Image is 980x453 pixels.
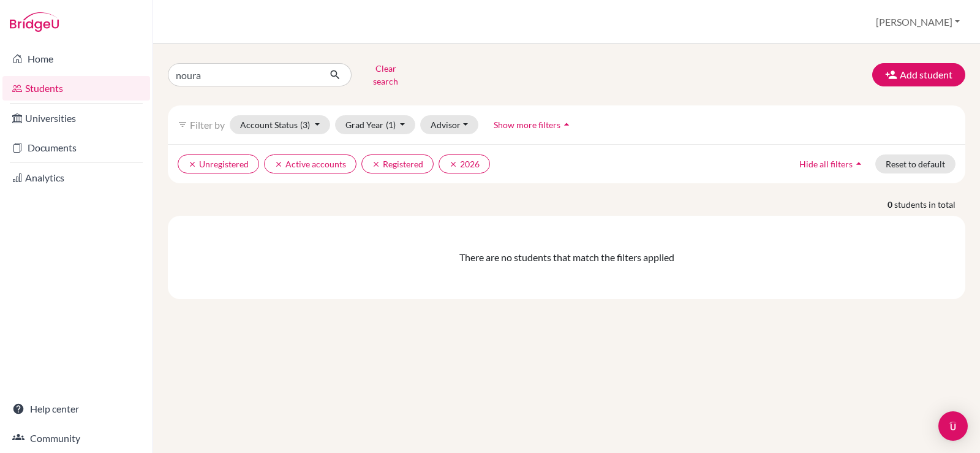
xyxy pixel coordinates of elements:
[449,160,458,169] i: clear
[2,47,150,71] a: Home
[2,106,150,131] a: Universities
[799,159,853,169] span: Hide all filters
[230,115,330,134] button: Account Status(3)
[2,166,150,190] a: Analytics
[2,76,150,101] a: Students
[2,426,150,451] a: Community
[372,160,380,169] i: clear
[938,411,968,441] div: Open Intercom Messenger
[264,154,356,173] button: clearActive accounts
[168,63,320,86] input: Find student by name...
[870,10,965,34] button: [PERSON_NAME]
[190,119,225,131] span: Filter by
[178,250,956,265] div: There are no students that match the filters applied
[2,397,150,421] a: Help center
[494,120,560,130] span: Show more filters
[386,120,396,130] span: (1)
[178,154,259,173] button: clearUnregistered
[875,154,956,173] button: Reset to default
[483,115,583,134] button: Show more filtersarrow_drop_up
[2,135,150,160] a: Documents
[894,198,965,211] span: students in total
[853,158,865,170] i: arrow_drop_up
[274,160,283,169] i: clear
[789,154,875,173] button: Hide all filtersarrow_drop_up
[560,118,573,131] i: arrow_drop_up
[10,12,59,32] img: Bridge-U
[335,115,416,134] button: Grad Year(1)
[178,120,187,129] i: filter_list
[361,154,434,173] button: clearRegistered
[300,120,310,130] span: (3)
[439,154,490,173] button: clear2026
[888,198,894,211] strong: 0
[352,59,420,91] button: Clear search
[420,115,478,134] button: Advisor
[872,63,965,86] button: Add student
[188,160,197,169] i: clear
